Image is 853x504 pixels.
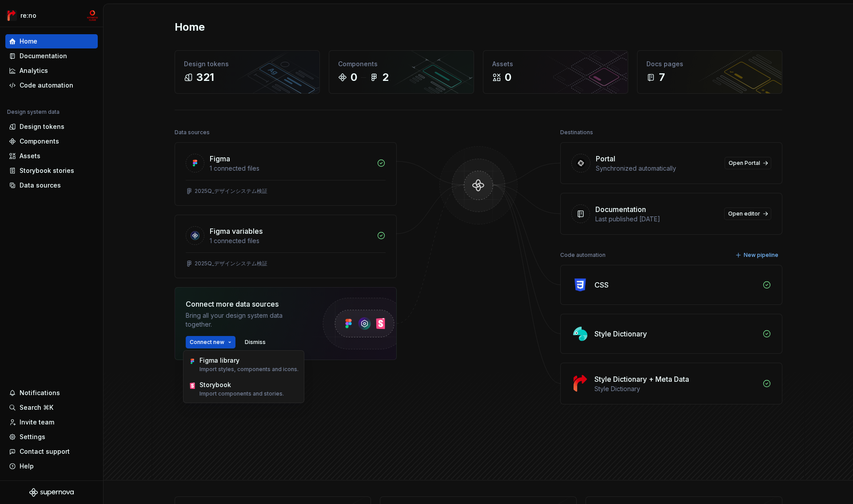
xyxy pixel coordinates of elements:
[724,208,771,220] a: Open editor
[20,432,45,441] div: Settings
[175,20,205,34] h2: Home
[175,126,210,139] div: Data sources
[5,164,98,178] a: Storybook stories
[20,462,34,471] div: Help
[560,249,606,261] div: Code automation
[596,164,719,173] div: Synchronized automatically
[505,70,511,84] div: 0
[175,215,397,278] a: Figma variables1 connected files2025Q_デザインシステム検証
[492,60,619,68] div: Assets
[241,336,270,348] button: Dismiss
[196,70,214,84] div: 321
[728,210,760,217] span: Open editor
[186,336,235,348] button: Connect new
[20,418,54,427] div: Invite team
[87,10,98,21] img: mc-develop
[7,108,60,116] div: Design system data
[560,126,593,139] div: Destinations
[5,49,98,63] a: Documentation
[5,149,98,163] a: Assets
[2,6,101,25] button: re:nomc-develop
[20,37,37,46] div: Home
[338,60,465,68] div: Components
[595,215,719,224] div: Last published [DATE]
[595,204,646,215] div: Documentation
[5,64,98,78] a: Analytics
[5,78,98,92] a: Code automation
[199,380,284,389] div: Storybook
[20,122,64,131] div: Design tokens
[184,60,311,68] div: Design tokens
[186,299,306,309] div: Connect more data sources
[20,11,36,20] div: re:no
[199,356,299,365] div: Figma library
[29,488,74,497] svg: Supernova Logo
[5,444,98,459] button: Contact support
[6,10,17,21] img: 4ec385d3-6378-425b-8b33-6545918efdc5.png
[659,70,665,84] div: 7
[5,415,98,429] a: Invite team
[20,181,61,190] div: Data sources
[5,178,98,192] a: Data sources
[725,157,771,169] a: Open Portal
[351,70,357,84] div: 0
[382,70,389,84] div: 2
[210,236,371,245] div: 1 connected files
[20,81,73,90] div: Code automation
[5,430,98,444] a: Settings
[729,160,760,167] span: Open Portal
[210,153,230,164] div: Figma
[594,280,609,290] div: CSS
[20,52,67,60] div: Documentation
[637,50,782,94] a: Docs pages7
[210,164,371,173] div: 1 connected files
[20,166,74,175] div: Storybook stories
[175,50,320,94] a: Design tokens321
[195,260,267,267] div: 2025Q_デザインシステム検証
[5,400,98,415] button: Search ⌘K
[594,384,757,393] div: Style Dictionary
[210,226,263,236] div: Figma variables
[5,34,98,48] a: Home
[20,388,60,397] div: Notifications
[20,447,70,456] div: Contact support
[596,153,615,164] div: Portal
[5,386,98,400] button: Notifications
[199,390,284,397] p: Import components and stories.
[5,120,98,134] a: Design tokens
[186,311,306,329] div: Bring all your design system data together.
[245,339,266,346] span: Dismiss
[20,137,59,146] div: Components
[190,339,224,346] span: Connect new
[20,403,53,412] div: Search ⌘K
[594,374,689,384] div: Style Dictionary + Meta Data
[5,134,98,148] a: Components
[483,50,628,94] a: Assets0
[199,366,299,373] p: Import styles, components and icons.
[646,60,773,68] div: Docs pages
[195,188,267,195] div: 2025Q_デザインシステム検証
[329,50,474,94] a: Components02
[733,249,782,261] button: New pipeline
[20,152,40,160] div: Assets
[20,66,48,75] div: Analytics
[594,328,647,339] div: Style Dictionary
[744,252,778,259] span: New pipeline
[5,459,98,473] button: Help
[175,142,397,206] a: Figma1 connected files2025Q_デザインシステム検証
